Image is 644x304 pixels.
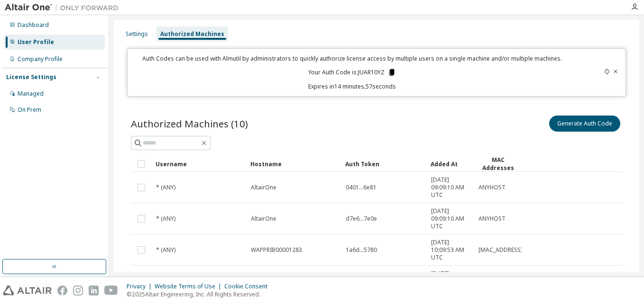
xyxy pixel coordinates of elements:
[431,156,470,171] div: Added At
[346,184,377,191] span: 0401...6e81
[431,207,470,230] span: [DATE] 09:09:10 AM UTC
[127,283,155,290] div: Privacy
[156,184,175,191] span: * (ANY)
[156,246,175,254] span: * (ANY)
[478,215,506,223] span: ANYHOST
[478,184,506,191] span: ANYHOST
[18,90,44,98] div: Managed
[478,156,518,172] div: MAC Addresses
[133,54,571,63] p: Auth Codes can be used with Almutil by administrators to quickly authorize license access by mult...
[3,286,52,295] img: altair_logo.svg
[89,286,99,295] img: linkedin.svg
[346,215,377,223] span: d7e6...7e0e
[308,68,396,77] p: Your Auth Code is: JUAR10YZ
[251,215,276,223] span: AltairOne
[224,283,273,290] div: Cookie Consent
[104,286,118,295] img: youtube.svg
[126,30,148,38] div: Settings
[18,38,54,46] div: User Profile
[18,21,49,29] div: Dashboard
[5,3,123,12] img: Altair One
[431,176,470,199] span: [DATE] 09:09:10 AM UTC
[18,106,41,114] div: On Prem
[549,116,620,132] button: Generate Auth Code
[127,290,273,298] p: © 2025 Altair Engineering, Inc. All Rights Reserved.
[160,30,224,38] div: Authorized Machines
[345,156,423,171] div: Auth Token
[478,246,523,254] span: [MAC_ADDRESS]
[6,73,56,81] div: License Settings
[131,117,248,130] span: Authorized Machines (10)
[250,156,338,171] div: Hostname
[156,215,175,223] span: * (ANY)
[346,246,377,254] span: 1a6d...5780
[156,156,243,171] div: Username
[133,82,571,90] p: Expires in 14 minutes, 57 seconds
[57,286,67,295] img: facebook.svg
[431,270,470,293] span: [DATE] 10:15:24 AM UTC
[251,184,276,191] span: AltairOne
[18,55,63,63] div: Company Profile
[431,239,470,261] span: [DATE] 10:09:53 AM UTC
[73,286,83,295] img: instagram.svg
[251,246,302,254] span: WAPPRIB00001283
[155,283,224,290] div: Website Terms of Use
